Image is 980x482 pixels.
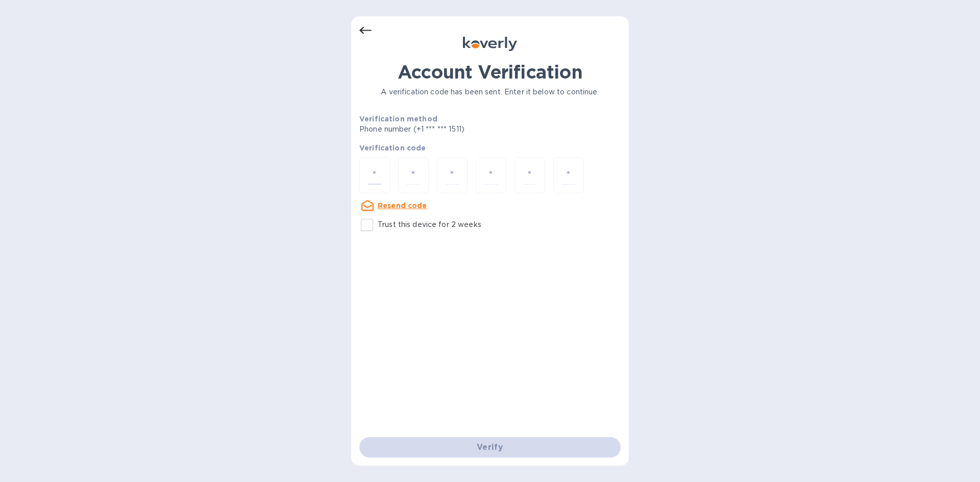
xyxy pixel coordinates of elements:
p: Phone number (+1 *** *** 1511) [359,124,543,135]
h1: Account Verification [359,61,621,83]
u: Resend code [378,201,427,210]
p: Verification code [359,143,621,153]
p: A verification code has been sent. Enter it below to continue. [359,87,621,97]
b: Verification method [359,115,437,123]
p: Trust this device for 2 weeks [378,219,481,230]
